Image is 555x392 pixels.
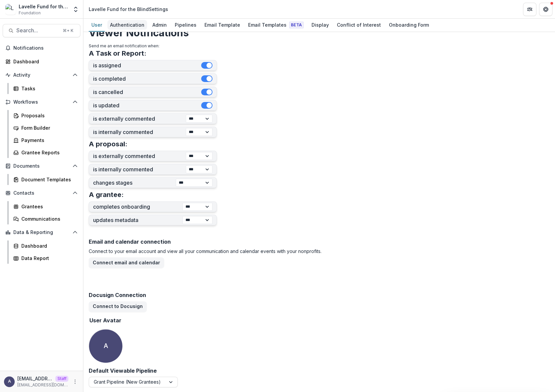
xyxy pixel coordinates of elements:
h3: A Task or Report: [89,49,146,57]
span: Search... [16,27,59,34]
label: is updated [93,102,201,109]
div: Form Builder [21,124,75,131]
div: Email Templates [245,20,306,30]
a: Form Builder [11,122,80,133]
div: Display [309,20,332,30]
a: Authentication [107,19,147,32]
a: Proposals [11,110,80,121]
a: Email Template [202,19,243,32]
a: Email Templates Beta [245,19,306,32]
span: Beta [289,22,304,28]
a: Data Report [11,253,80,264]
a: Payments [11,135,80,146]
span: Notifications [13,45,78,51]
div: Proposals [21,112,75,119]
div: ⌘ + K [61,27,75,34]
label: updates metadata [93,217,182,223]
button: Notifications [3,43,80,53]
button: More [71,378,79,386]
div: Dashboard [21,242,75,249]
div: Data Report [21,255,75,262]
button: Search... [3,24,80,37]
a: Dashboard [3,56,80,67]
label: is internally commented [93,129,186,135]
button: Get Help [539,3,552,16]
div: Grantees [21,203,75,210]
h2: Docusign Connection [89,292,550,298]
a: Grantees [11,201,80,212]
div: adhitya@trytemelio.com [104,343,108,349]
span: Documents [13,163,70,169]
label: is completed [93,76,201,82]
a: Dashboard [11,240,80,251]
button: Connect to Docusign [89,301,147,312]
h2: Email and calendar connection [89,239,550,245]
p: [EMAIL_ADDRESS][DOMAIN_NAME] [17,375,53,382]
a: Tasks [11,83,80,94]
div: Payments [21,137,75,144]
a: Grantee Reports [11,147,80,158]
button: Connect email and calendar [89,257,164,268]
span: Foundation [19,10,41,16]
div: Dashboard [13,58,75,65]
div: Grantee Reports [21,149,75,156]
a: Document Templates [11,174,80,185]
div: Lavelle Fund for the Blind [19,3,68,10]
a: Display [309,19,332,32]
button: Open Documents [3,161,80,171]
h3: A proposal: [89,140,127,148]
div: User [89,20,105,30]
h2: Viewer Notifications [89,27,550,39]
p: [EMAIL_ADDRESS][DOMAIN_NAME] [17,382,68,388]
span: Contacts [13,190,70,196]
h3: A grantee: [89,191,124,199]
div: Communications [21,215,75,222]
div: Admin [150,20,169,30]
h2: Default Viewable Pipeline [89,368,157,374]
label: is cancelled [93,89,201,95]
div: Pipelines [172,20,199,30]
a: Pipelines [172,19,199,32]
label: changes stages [93,180,176,186]
span: Send me an email notification when: [89,43,159,48]
div: adhitya@trytemelio.com [8,379,11,384]
h2: User Avatar [89,317,121,324]
a: Admin [150,19,169,32]
div: Onboarding Form [386,20,432,30]
div: Lavelle Fund for the Blind Settings [89,6,168,13]
button: Open Data & Reporting [3,227,80,238]
button: Open entity switcher [71,3,80,16]
span: Workflows [13,99,70,105]
p: Connect to your email account and view all your communication and calendar events with your nonpr... [89,248,550,255]
div: Conflict of Interest [334,20,384,30]
nav: breadcrumb [86,4,171,14]
p: Staff [55,376,68,382]
button: Open Contacts [3,188,80,198]
a: User [89,19,105,32]
a: Conflict of Interest [334,19,384,32]
label: is internally commented [93,166,186,173]
a: Communications [11,213,80,224]
label: completes onboarding [93,204,182,210]
div: Email Template [202,20,243,30]
span: Data & Reporting [13,230,70,235]
label: is externally commented [93,153,186,159]
span: Activity [13,72,70,78]
label: is assigned [93,62,201,69]
a: Onboarding Form [386,19,432,32]
img: Lavelle Fund for the Blind [5,4,16,15]
button: Open Workflows [3,97,80,107]
div: Authentication [107,20,147,30]
label: is externally commented [93,116,186,122]
button: Open Activity [3,70,80,80]
button: Partners [523,3,536,16]
div: Tasks [21,85,75,92]
div: Document Templates [21,176,75,183]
